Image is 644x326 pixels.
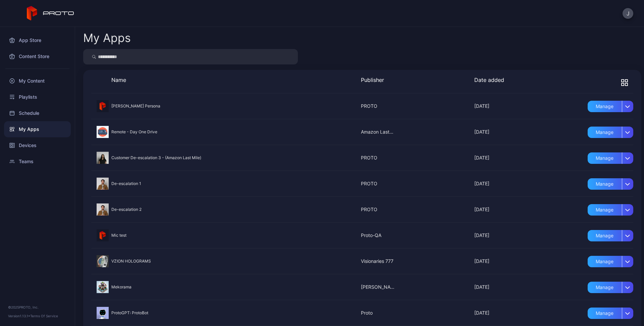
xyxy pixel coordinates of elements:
[588,308,622,319] div: Manage
[588,282,622,293] div: Manage
[4,153,71,170] a: Teams
[588,152,633,164] button: Manage
[4,137,71,153] a: Devices
[361,76,394,84] p: Publisher
[588,178,633,190] button: Manage
[474,76,508,84] p: Date added
[588,256,622,267] div: Manage
[4,32,71,48] a: App Store
[588,256,633,267] button: Manage
[4,105,71,121] a: Schedule
[8,314,30,318] span: Version 1.13.1 •
[111,76,281,84] p: Name
[8,305,67,310] div: © 2025 PROTO, Inc.
[588,230,633,241] button: Manage
[588,127,633,138] button: Manage
[4,89,71,105] a: Playlists
[588,204,633,216] button: Manage
[588,152,622,164] div: Manage
[588,282,633,293] button: Manage
[4,48,71,64] a: Content Store
[83,32,131,44] div: My Apps
[30,314,58,318] a: Terms Of Service
[588,101,633,112] button: Manage
[588,204,622,216] div: Manage
[623,8,633,19] button: J
[4,73,71,89] a: My Content
[588,308,633,319] button: Manage
[588,230,622,241] div: Manage
[588,178,622,190] div: Manage
[588,127,622,138] div: Manage
[4,121,71,137] a: My Apps
[588,101,622,112] div: Manage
